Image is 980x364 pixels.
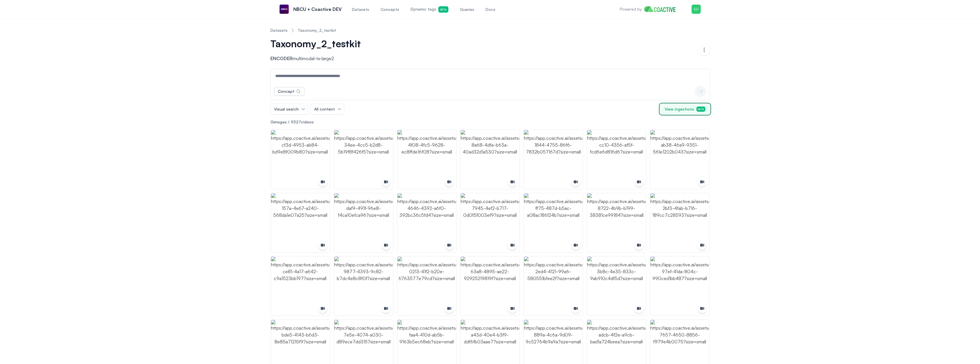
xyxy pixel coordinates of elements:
a: Taxonomy_2_testkit [298,27,336,33]
span: View ingestions [665,106,705,112]
button: Taxonomy_2_testkit [270,38,369,49]
p: Powered by [620,6,642,12]
img: https://app.coactive.ai/assets/ui/images/coactive/Taxonomy_2_testkit_1740064960001/9d422d34-ab38-... [650,130,709,189]
p: images / videos [270,119,710,125]
img: NBCU + Coactive DEV [280,5,289,14]
img: https://app.coactive.ai/assets/ui/images/coactive/Taxonomy_2_testkit_1740064960001/96329ad7-3b8c-... [587,257,646,315]
img: https://app.coactive.ai/assets/ui/images/coactive/Taxonomy_2_testkit_1740064960001/bec26021-7945-... [461,193,519,252]
img: https://app.coactive.ai/assets/ui/images/coactive/Taxonomy_2_testkit_1740064960001/62710fa1-4f08-... [397,130,456,189]
img: Menu for the logged in user [692,5,701,14]
button: All content [311,104,344,114]
span: 0 [270,119,273,124]
p: NBCU + Coactive DEV [293,6,342,13]
img: https://app.coactive.ai/assets/ui/images/coactive/Taxonomy_2_testkit_1740064960001/db7ede7e-0213-... [397,257,456,315]
p: multimodal-tx-large2 [270,55,373,62]
button: Visual search [271,104,308,114]
span: Taxonomy_2_testkit [270,38,361,49]
img: https://app.coactive.ai/assets/ui/images/coactive/Taxonomy_2_testkit_1740064960001/1caac6bb-2bf3-... [650,193,709,252]
img: https://app.coactive.ai/assets/ui/images/coactive/Taxonomy_2_testkit_1740064960001/67db35c8-1844-... [524,130,583,189]
img: https://app.coactive.ai/assets/ui/images/coactive/Taxonomy_2_testkit_1740064960001/2905a65c-cf3d-... [271,130,330,189]
img: https://app.coactive.ai/assets/ui/images/coactive/Taxonomy_2_testkit_1740064960001/62c99f98-97ef-... [650,257,709,315]
img: https://app.coactive.ai/assets/ui/images/coactive/Taxonomy_2_testkit_1740064960001/fa4c9b34-4646-... [397,193,456,252]
img: https://app.coactive.ai/assets/ui/images/coactive/Taxonomy_2_testkit_1740064960001/42ba3339-ff75-... [524,193,583,252]
span: Visual search [274,106,299,112]
button: Concept [274,87,304,96]
a: Datasets [270,27,288,33]
span: 9327 [291,119,301,124]
img: https://app.coactive.ai/assets/ui/images/coactive/Taxonomy_2_testkit_1740064960001/95bb093b-ce81-... [271,257,330,315]
span: Encoder [270,56,293,61]
span: All content [314,106,335,112]
img: https://app.coactive.ai/assets/ui/images/coactive/Taxonomy_2_testkit_1740064960001/64deda59-63a8-... [461,257,519,315]
img: https://app.coactive.ai/assets/ui/images/coactive/Taxonomy_2_testkit_1740064960001/26fac25d-2ed4-... [524,257,583,315]
img: https://app.coactive.ai/assets/ui/images/coactive/Taxonomy_2_testkit_1740064960001/991e275c-9877-... [334,257,393,315]
button: View ingestionsBeta [660,104,710,114]
img: https://app.coactive.ai/assets/ui/images/coactive/Taxonomy_2_testkit_1740064960001/b300ffff-8722-... [587,193,646,252]
img: https://app.coactive.ai/assets/ui/images/coactive/Taxonomy_2_testkit_1740064960001/f9af6437-daf9-... [334,193,393,252]
span: Datasets [352,7,369,12]
span: Beta [438,6,448,13]
img: https://app.coactive.ai/assets/ui/images/coactive/Taxonomy_2_testkit_1740064960001/03013c69-8a68-... [461,130,519,189]
img: https://app.coactive.ai/assets/ui/images/coactive/Taxonomy_2_testkit_1740064960001/ab0d5d6a-cc10-... [587,130,646,189]
span: Dynamic tags [411,6,448,13]
img: Home [644,6,680,12]
span: Queries [460,7,474,12]
img: https://app.coactive.ai/assets/ui/images/coactive/Taxonomy_2_testkit_1740064960001/b195166b-34ee-... [334,130,393,189]
img: https://app.coactive.ai/assets/ui/images/coactive/Taxonomy_2_testkit_1740064960001/25a72585-157a-... [271,193,330,252]
span: Concepts [381,7,399,12]
span: Beta [696,107,705,112]
nav: Breadcrumb [270,23,710,38]
div: Concept [278,88,294,94]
